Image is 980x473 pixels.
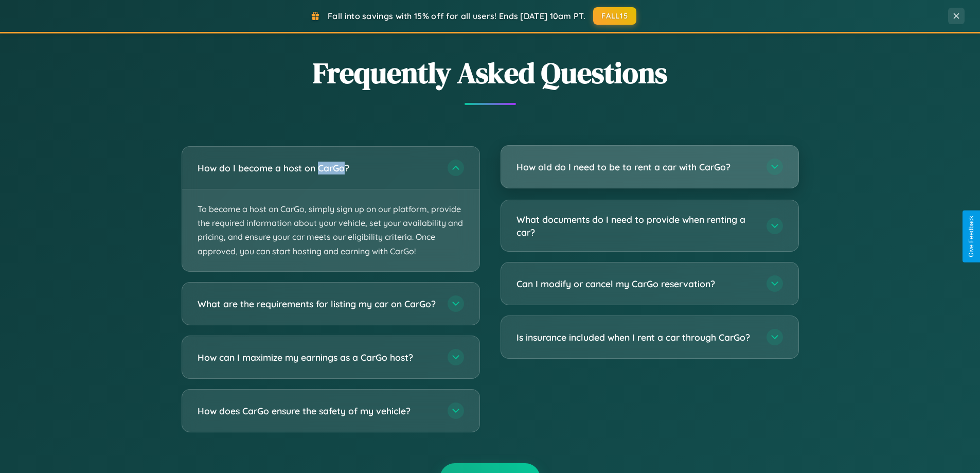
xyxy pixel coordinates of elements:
[516,161,756,173] h3: How old do I need to be to rent a car with CarGo?
[328,11,585,21] span: Fall into savings with 15% off for all users! Ends [DATE] 10am PT.
[516,331,756,344] h3: Is insurance included when I rent a car through CarGo?
[182,53,799,93] h2: Frequently Asked Questions
[516,277,756,290] h3: Can I modify or cancel my CarGo reservation?
[968,216,975,257] div: Give Feedback
[198,404,437,417] h3: How does CarGo ensure the safety of my vehicle?
[198,351,437,363] h3: How can I maximize my earnings as a CarGo host?
[198,162,437,174] h3: How do I become a host on CarGo?
[516,213,756,238] h3: What documents do I need to provide when renting a car?
[198,297,437,310] h3: What are the requirements for listing my car on CarGo?
[182,189,479,271] p: To become a host on CarGo, simply sign up on our platform, provide the required information about...
[593,7,636,25] button: FALL15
